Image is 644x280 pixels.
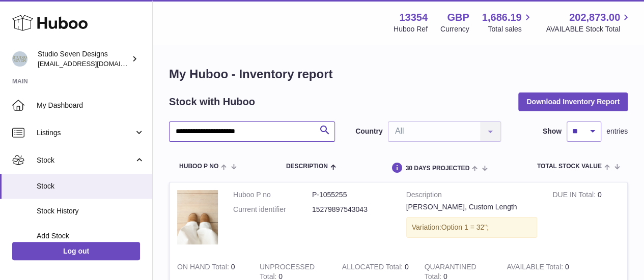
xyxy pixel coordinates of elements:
[38,59,150,68] span: [EMAIL_ADDRESS][DOMAIN_NAME]
[286,163,328,170] span: Description
[482,11,534,34] a: 1,686.19 Total sales
[179,163,218,170] span: Huboo P no
[37,101,145,110] span: My Dashboard
[169,95,255,109] h2: Stock with Huboo
[169,66,628,82] h1: My Huboo - Inventory report
[488,24,533,34] span: Total sales
[37,155,134,165] span: Stock
[482,11,522,24] span: 1,686.19
[518,92,628,111] button: Download Inventory Report
[406,202,538,212] div: [PERSON_NAME], Custom Length
[394,24,428,34] div: Huboo Ref
[606,127,628,136] span: entries
[355,127,383,136] label: Country
[177,263,231,273] strong: ON HAND Total
[546,24,632,34] span: AVAILABLE Stock Total
[12,242,140,260] a: Log out
[545,182,627,255] td: 0
[312,190,391,200] dd: P-1055255
[12,51,27,67] img: internalAdmin-13354@internal.huboo.com
[447,11,469,24] strong: GBP
[405,165,469,172] span: 30 DAYS PROJECTED
[399,11,428,24] strong: 13354
[537,163,602,170] span: Total stock value
[37,181,145,191] span: Stock
[406,217,538,238] div: Variation:
[546,11,632,34] a: 202,873.00 AVAILABLE Stock Total
[569,11,620,24] span: 202,873.00
[233,190,312,200] dt: Huboo P no
[37,231,145,241] span: Add Stock
[406,190,538,202] strong: Description
[233,205,312,214] dt: Current identifier
[38,49,129,69] div: Studio Seven Designs
[507,263,565,273] strong: AVAILABLE Total
[552,191,597,201] strong: DUE IN Total
[312,205,391,214] dd: 15279897543043
[441,223,489,231] span: Option 1 = 32";
[37,128,134,138] span: Listings
[342,263,405,273] strong: ALLOCATED Total
[543,127,562,136] label: Show
[440,24,469,34] div: Currency
[37,206,145,216] span: Stock History
[177,190,218,244] img: product image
